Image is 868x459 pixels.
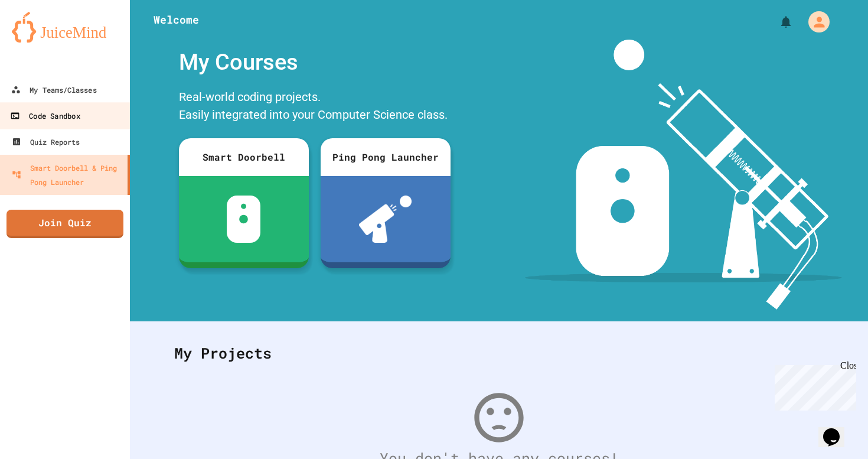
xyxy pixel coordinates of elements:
[10,109,80,123] div: Code Sandbox
[173,85,456,129] div: Real-world coding projects. Easily integrated into your Computer Science class.
[11,83,97,97] div: My Teams/Classes
[525,40,841,310] img: banner-image-my-projects.png
[818,412,856,447] iframe: chat widget
[359,196,412,243] img: ppl-with-ball.png
[12,161,123,189] div: Smart Doorbell & Ping Pong Launcher
[770,360,856,411] iframe: chat widget
[179,138,309,176] div: Smart Doorbell
[12,12,118,43] img: logo-orange.svg
[173,40,456,85] div: My Courses
[6,210,123,238] a: Join Quiz
[5,5,81,75] div: Chat with us now!Close
[796,8,833,35] div: My Account
[757,12,796,32] div: My Notifications
[12,135,80,149] div: Quiz Reports
[321,138,451,176] div: Ping Pong Launcher
[162,330,836,376] div: My Projects
[227,196,260,243] img: sdb-white.svg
